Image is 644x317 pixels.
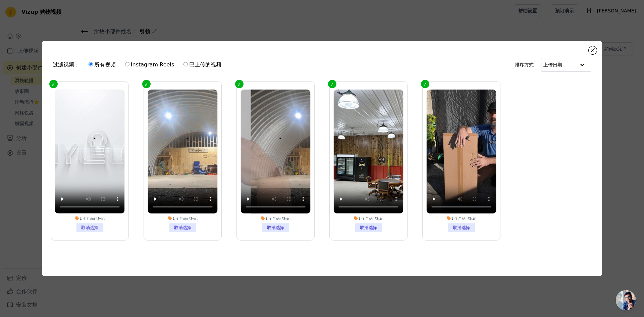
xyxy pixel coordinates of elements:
font: 1 个 [451,216,458,221]
font: 排序方式： [515,62,538,67]
font: 1 个 [79,216,87,221]
font: 产品 [458,216,466,221]
font: Instagram Reels [131,61,174,68]
font: 产品 [87,216,94,221]
font: 已标记 [187,216,198,221]
font: 1 个 [265,216,272,221]
font: 产品 [365,216,373,221]
font: 1 个 [172,216,179,221]
font: 已上传的视频 [189,61,221,68]
font: 产品 [272,216,280,221]
font: 所有视频 [94,61,116,68]
button: 关闭模式 [589,46,597,54]
font: 已标记 [94,216,105,221]
font: 1 个 [358,216,365,221]
div: Open chat [616,290,636,310]
font: 过滤视频： [53,61,79,68]
font: 已标记 [280,216,290,221]
font: 已标记 [466,216,476,221]
font: 已标记 [373,216,383,221]
font: 产品 [179,216,187,221]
